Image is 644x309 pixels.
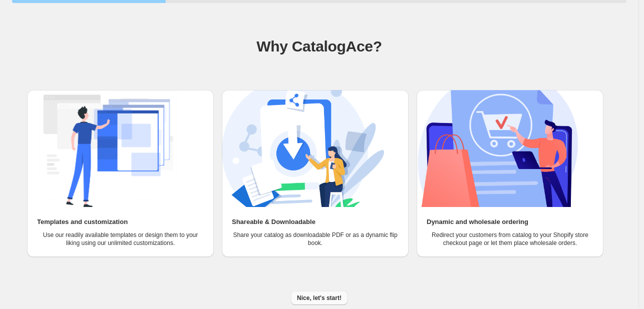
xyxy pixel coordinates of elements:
[291,291,348,305] button: Nice, let's start!
[427,231,593,247] p: Redirect your customers from catalog to your Shopify store checkout page or let them place wholes...
[297,294,342,302] span: Nice, let's start!
[232,217,315,227] h2: Shareable & Downloadable
[427,217,528,227] h2: Dynamic and wholesale ordering
[27,90,189,207] img: Templates and customization
[232,231,399,247] p: Share your catalog as downloadable PDF or as a dynamic flip book.
[37,231,204,247] p: Use our readily available templates or design them to your liking using our unlimited customizati...
[37,217,128,227] h2: Templates and customization
[222,90,384,207] img: Shareable & Downloadable
[417,90,579,207] img: Dynamic and wholesale ordering
[12,36,626,56] h1: Why CatalogAce?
